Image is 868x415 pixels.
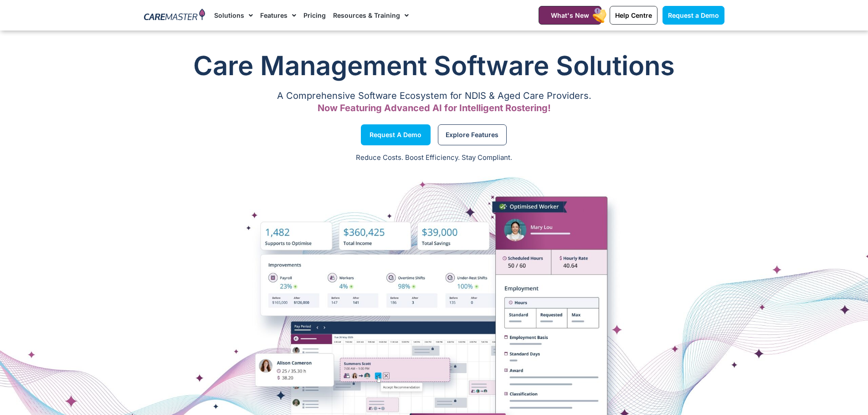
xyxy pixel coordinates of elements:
[610,6,657,25] a: Help Centre
[144,47,724,84] h1: Care Management Software Solutions
[663,6,724,25] a: Request a Demo
[144,9,205,22] img: CareMaster Logo
[361,124,431,145] a: Request a Demo
[668,11,719,19] span: Request a Demo
[615,11,652,19] span: Help Centre
[318,102,551,113] span: Now Featuring Advanced AI for Intelligent Rostering!
[551,11,589,19] span: What's New
[539,6,601,25] a: What's New
[370,133,421,137] span: Request a Demo
[438,124,507,145] a: Explore Features
[5,153,863,163] p: Reduce Costs. Boost Efficiency. Stay Compliant.
[144,93,724,99] p: A Comprehensive Software Ecosystem for NDIS & Aged Care Providers.
[446,133,498,137] span: Explore Features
